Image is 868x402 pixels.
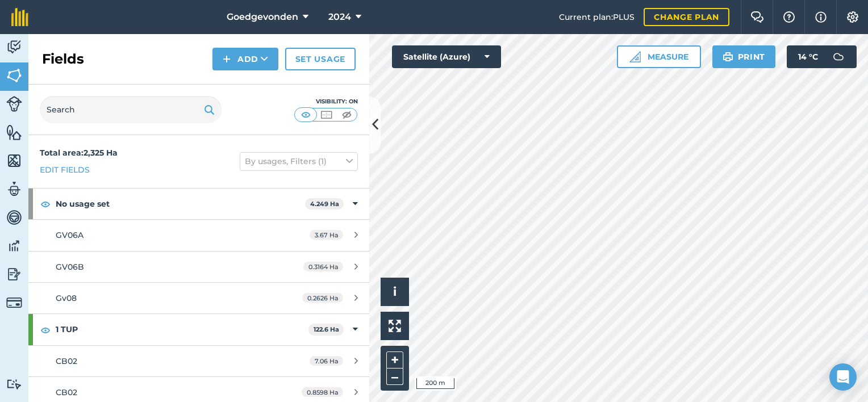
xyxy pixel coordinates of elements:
img: svg+xml;base64,PHN2ZyB4bWxucz0iaHR0cDovL3d3dy53My5vcmcvMjAwMC9zdmciIHdpZHRoPSI1NiIgaGVpZ2h0PSI2MC... [6,67,22,84]
img: svg+xml;base64,PHN2ZyB4bWxucz0iaHR0cDovL3d3dy53My5vcmcvMjAwMC9zdmciIHdpZHRoPSIxNCIgaGVpZ2h0PSIyNC... [223,52,231,66]
h2: Fields [42,50,84,68]
img: Ruler icon [629,51,641,62]
button: Print [712,45,776,68]
span: Goedgevonden [227,10,298,24]
img: svg+xml;base64,PHN2ZyB4bWxucz0iaHR0cDovL3d3dy53My5vcmcvMjAwMC9zdmciIHdpZHRoPSIxOSIgaGVpZ2h0PSIyNC... [723,50,733,64]
span: GV06A [56,230,84,240]
img: svg+xml;base64,PD94bWwgdmVyc2lvbj0iMS4wIiBlbmNvZGluZz0idXRmLTgiPz4KPCEtLSBHZW5lcmF0b3I6IEFkb2JlIE... [6,96,22,112]
img: Four arrows, one pointing top left, one top right, one bottom right and the last bottom left [389,320,401,332]
img: A question mark icon [782,11,796,23]
div: 1 TUP122.6 Ha [28,314,369,345]
a: Edit fields [40,164,90,176]
img: svg+xml;base64,PHN2ZyB4bWxucz0iaHR0cDovL3d3dy53My5vcmcvMjAwMC9zdmciIHdpZHRoPSIxOCIgaGVpZ2h0PSIyNC... [40,197,51,211]
img: svg+xml;base64,PHN2ZyB4bWxucz0iaHR0cDovL3d3dy53My5vcmcvMjAwMC9zdmciIHdpZHRoPSI1MCIgaGVpZ2h0PSI0MC... [319,109,333,120]
button: 14 °C [787,45,857,68]
button: Measure [617,45,701,68]
strong: No usage set [56,189,305,219]
a: Set usage [285,48,356,70]
button: By usages, Filters (1) [240,152,358,170]
a: GV06A3.67 Ha [28,220,369,250]
button: i [381,278,409,306]
input: Search [40,96,222,123]
img: svg+xml;base64,PHN2ZyB4bWxucz0iaHR0cDovL3d3dy53My5vcmcvMjAwMC9zdmciIHdpZHRoPSI1NiIgaGVpZ2h0PSI2MC... [6,152,22,169]
strong: 1 TUP [56,314,308,345]
strong: 4.249 Ha [310,200,339,208]
span: 7.06 Ha [310,356,343,366]
img: svg+xml;base64,PD94bWwgdmVyc2lvbj0iMS4wIiBlbmNvZGluZz0idXRmLTgiPz4KPCEtLSBHZW5lcmF0b3I6IEFkb2JlIE... [6,181,22,198]
img: svg+xml;base64,PHN2ZyB4bWxucz0iaHR0cDovL3d3dy53My5vcmcvMjAwMC9zdmciIHdpZHRoPSIxNyIgaGVpZ2h0PSIxNy... [815,10,827,24]
img: Two speech bubbles overlapping with the left bubble in the forefront [750,11,764,23]
div: Open Intercom Messenger [829,363,857,391]
img: svg+xml;base64,PHN2ZyB4bWxucz0iaHR0cDovL3d3dy53My5vcmcvMjAwMC9zdmciIHdpZHRoPSI1MCIgaGVpZ2h0PSI0MC... [340,109,354,120]
span: GV06B [56,262,84,272]
span: 14 ° C [798,45,818,68]
strong: 122.6 Ha [314,325,339,333]
a: CB027.06 Ha [28,346,369,376]
span: Gv08 [56,293,77,303]
a: Gv080.2626 Ha [28,283,369,313]
span: 2024 [328,10,351,24]
span: i [393,284,397,299]
a: GV06B0.3164 Ha [28,252,369,282]
img: svg+xml;base64,PD94bWwgdmVyc2lvbj0iMS4wIiBlbmNvZGluZz0idXRmLTgiPz4KPCEtLSBHZW5lcmF0b3I6IEFkb2JlIE... [6,237,22,254]
span: 3.67 Ha [310,230,343,240]
div: Visibility: On [294,97,358,106]
button: Satellite (Azure) [392,45,501,68]
img: svg+xml;base64,PD94bWwgdmVyc2lvbj0iMS4wIiBlbmNvZGluZz0idXRmLTgiPz4KPCEtLSBHZW5lcmF0b3I6IEFkb2JlIE... [827,45,850,68]
img: svg+xml;base64,PD94bWwgdmVyc2lvbj0iMS4wIiBlbmNvZGluZz0idXRmLTgiPz4KPCEtLSBHZW5lcmF0b3I6IEFkb2JlIE... [6,266,22,283]
button: – [386,368,403,385]
a: Change plan [644,8,729,26]
img: svg+xml;base64,PHN2ZyB4bWxucz0iaHR0cDovL3d3dy53My5vcmcvMjAwMC9zdmciIHdpZHRoPSIxOSIgaGVpZ2h0PSIyNC... [204,103,215,116]
img: A cog icon [846,11,859,23]
img: svg+xml;base64,PD94bWwgdmVyc2lvbj0iMS4wIiBlbmNvZGluZz0idXRmLTgiPz4KPCEtLSBHZW5lcmF0b3I6IEFkb2JlIE... [6,379,22,390]
img: svg+xml;base64,PHN2ZyB4bWxucz0iaHR0cDovL3d3dy53My5vcmcvMjAwMC9zdmciIHdpZHRoPSIxOCIgaGVpZ2h0PSIyNC... [40,323,51,337]
span: 0.8598 Ha [302,387,343,397]
span: CB02 [56,356,77,366]
img: fieldmargin Logo [11,8,28,26]
span: Current plan : PLUS [559,11,635,23]
img: svg+xml;base64,PD94bWwgdmVyc2lvbj0iMS4wIiBlbmNvZGluZz0idXRmLTgiPz4KPCEtLSBHZW5lcmF0b3I6IEFkb2JlIE... [6,295,22,311]
img: svg+xml;base64,PD94bWwgdmVyc2lvbj0iMS4wIiBlbmNvZGluZz0idXRmLTgiPz4KPCEtLSBHZW5lcmF0b3I6IEFkb2JlIE... [6,209,22,226]
span: 0.3164 Ha [303,262,343,271]
button: + [386,351,403,368]
img: svg+xml;base64,PHN2ZyB4bWxucz0iaHR0cDovL3d3dy53My5vcmcvMjAwMC9zdmciIHdpZHRoPSI1NiIgaGVpZ2h0PSI2MC... [6,124,22,141]
img: svg+xml;base64,PHN2ZyB4bWxucz0iaHR0cDovL3d3dy53My5vcmcvMjAwMC9zdmciIHdpZHRoPSI1MCIgaGVpZ2h0PSI0MC... [299,109,313,120]
div: No usage set4.249 Ha [28,189,369,219]
button: Add [212,48,278,70]
span: 0.2626 Ha [302,293,343,303]
span: CB02 [56,387,77,397]
strong: Total area : 2,325 Ha [40,148,118,158]
img: svg+xml;base64,PD94bWwgdmVyc2lvbj0iMS4wIiBlbmNvZGluZz0idXRmLTgiPz4KPCEtLSBHZW5lcmF0b3I6IEFkb2JlIE... [6,39,22,56]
